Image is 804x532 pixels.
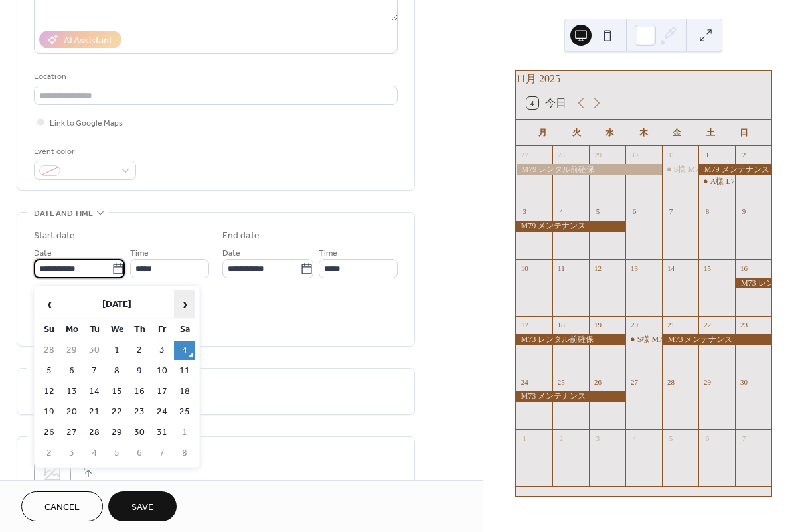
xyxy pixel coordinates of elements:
[702,207,712,217] div: 8
[174,320,195,339] th: Sa
[39,444,60,463] td: 2
[131,501,153,515] span: Save
[61,444,82,463] td: 3
[175,291,195,317] span: ›
[39,361,60,381] td: 5
[516,334,625,345] div: M73 レンタル前確保
[21,491,103,521] button: Cancel
[629,150,639,160] div: 30
[694,120,727,146] div: 土
[106,402,127,422] td: 22
[129,444,150,463] td: 6
[34,70,395,84] div: Location
[106,423,127,442] td: 29
[516,164,662,175] div: M79 レンタル前確保
[174,341,195,360] td: 4
[516,391,625,402] div: M73 メンテナンス
[151,341,173,360] td: 3
[520,433,530,443] div: 1
[698,176,735,187] div: A様 L76レンタル
[666,320,676,330] div: 21
[629,263,639,273] div: 13
[174,402,195,422] td: 25
[106,320,127,339] th: We
[39,382,60,401] td: 12
[106,361,127,381] td: 8
[556,263,566,273] div: 11
[34,145,133,159] div: Event color
[516,221,625,232] div: M79 メンテナンス
[627,120,660,146] div: 木
[593,320,603,330] div: 19
[39,291,59,317] span: ‹
[702,263,712,273] div: 15
[520,150,530,160] div: 27
[698,164,771,175] div: M79 メンテナンス
[728,120,761,146] div: 日
[520,207,530,217] div: 3
[129,361,150,381] td: 9
[739,207,749,217] div: 9
[129,341,150,360] td: 2
[151,361,173,381] td: 10
[319,246,337,260] span: Time
[61,361,82,381] td: 6
[129,320,150,339] th: Th
[129,423,150,442] td: 30
[739,320,749,330] div: 23
[106,382,127,401] td: 15
[594,120,627,146] div: 水
[151,320,173,339] th: Fr
[84,402,105,422] td: 21
[84,361,105,381] td: 7
[666,150,676,160] div: 31
[174,444,195,463] td: 8
[739,377,749,387] div: 30
[129,382,150,401] td: 16
[222,246,240,260] span: Date
[625,334,662,345] div: S様 M73 レンタル
[61,423,82,442] td: 27
[520,377,530,387] div: 24
[556,433,566,443] div: 2
[629,207,639,217] div: 6
[666,263,676,273] div: 14
[593,150,603,160] div: 29
[674,164,735,175] div: S様 M79レンタル
[662,334,771,345] div: M73 メンテナンス
[174,423,195,442] td: 1
[629,433,639,443] div: 4
[151,444,173,463] td: 7
[666,207,676,217] div: 7
[34,454,71,491] div: ;
[174,382,195,401] td: 18
[130,246,149,260] span: Time
[39,341,60,360] td: 28
[702,320,712,330] div: 22
[637,334,700,345] div: S様 M73 レンタル
[629,320,639,330] div: 20
[106,341,127,360] td: 1
[61,402,82,422] td: 20
[593,263,603,273] div: 12
[84,423,105,442] td: 28
[702,377,712,387] div: 29
[666,377,676,387] div: 28
[61,290,173,319] th: [DATE]
[593,377,603,387] div: 26
[739,150,749,160] div: 2
[593,433,603,443] div: 3
[556,320,566,330] div: 18
[61,382,82,401] td: 13
[61,320,82,339] th: Mo
[739,433,749,443] div: 7
[593,207,603,217] div: 5
[739,263,749,273] div: 16
[522,94,571,112] button: 4今日
[702,150,712,160] div: 1
[516,71,771,87] div: 11月 2025
[662,164,698,175] div: S様 M79レンタル
[735,278,771,289] div: M73 レンタル前確保
[39,402,60,422] td: 19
